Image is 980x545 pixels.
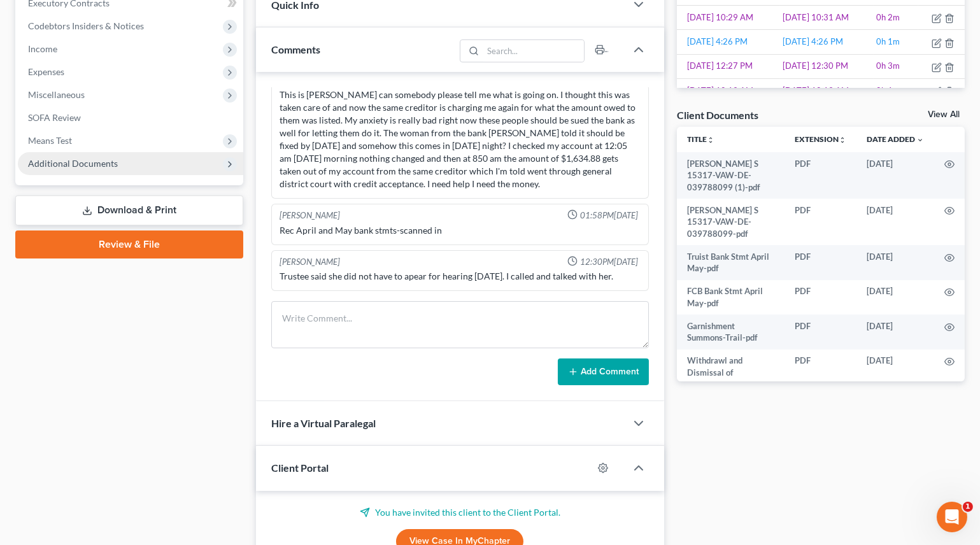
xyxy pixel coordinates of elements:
[677,152,785,199] td: [PERSON_NAME] S 15317-VAW-DE-039788099 (1)-pdf
[28,66,64,77] span: Expenses
[780,79,874,103] td: [DATE] 10:13 AM
[785,199,856,245] td: PDF
[580,209,638,222] span: 01:58PM[DATE]
[15,230,243,258] a: Review & File
[28,89,85,100] span: Miscellaneous
[780,5,874,29] td: [DATE] 10:31 AM
[856,280,934,315] td: [DATE]
[867,134,924,144] a: Date Added expand_more
[876,36,900,46] span: 0h 1m
[856,315,934,350] td: [DATE]
[280,88,641,190] div: This is [PERSON_NAME] can somebody please tell me what is going on. I thought this was taken care...
[856,245,934,280] td: [DATE]
[687,134,714,144] a: Titleunfold_more
[271,462,329,474] span: Client Portal
[839,136,846,144] i: unfold_more
[271,506,649,519] p: You have invited this client to the Client Portal.
[271,43,320,55] span: Comments
[580,256,638,268] span: 12:30PM[DATE]
[280,209,340,222] div: [PERSON_NAME]
[785,152,856,199] td: PDF
[677,30,781,54] td: [DATE] 4:26 PM
[780,30,874,54] td: [DATE] 4:26 PM
[707,136,714,144] i: unfold_more
[795,134,846,144] a: Extensionunfold_more
[780,54,874,78] td: [DATE] 12:30 PM
[785,245,856,280] td: PDF
[28,135,72,146] span: Means Test
[28,43,57,54] span: Income
[928,110,960,119] a: View All
[677,54,781,78] td: [DATE] 12:27 PM
[483,40,584,62] input: Search...
[785,315,856,350] td: PDF
[280,270,641,283] div: Trustee said she did not have to apear for hearing [DATE]. I called and talked with her.
[28,112,81,123] span: SOFA Review
[677,5,781,29] td: [DATE] 10:29 AM
[785,280,856,315] td: PDF
[856,350,934,408] td: [DATE]
[785,350,856,408] td: PDF
[28,20,144,31] span: Codebtors Insiders & Notices
[677,108,758,122] div: Client Documents
[963,502,973,512] span: 1
[856,152,934,199] td: [DATE]
[15,195,243,225] a: Download & Print
[280,256,340,268] div: [PERSON_NAME]
[677,199,785,245] td: [PERSON_NAME] S 15317-VAW-DE-039788099-pdf
[856,199,934,245] td: [DATE]
[271,417,376,429] span: Hire a Virtual Paralegal
[677,280,785,315] td: FCB Bank Stmt April May-pdf
[677,245,785,280] td: Truist Bank Stmt April May-pdf
[916,136,924,144] i: expand_more
[677,350,785,408] td: Withdrawl and Dismissal of Garnishment-[PERSON_NAME]-pdf
[876,85,900,96] span: 0h 1m
[876,12,900,22] span: 0h 2m
[558,358,649,385] button: Add Comment
[876,60,900,71] span: 0h 3m
[280,224,641,237] div: Rec April and May bank stmts-scanned in
[28,158,118,169] span: Additional Documents
[937,502,967,532] iframe: Intercom live chat
[677,315,785,350] td: Garnishment Summons-Trail-pdf
[18,106,243,129] a: SOFA Review
[677,79,781,103] td: [DATE] 10:13 AM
